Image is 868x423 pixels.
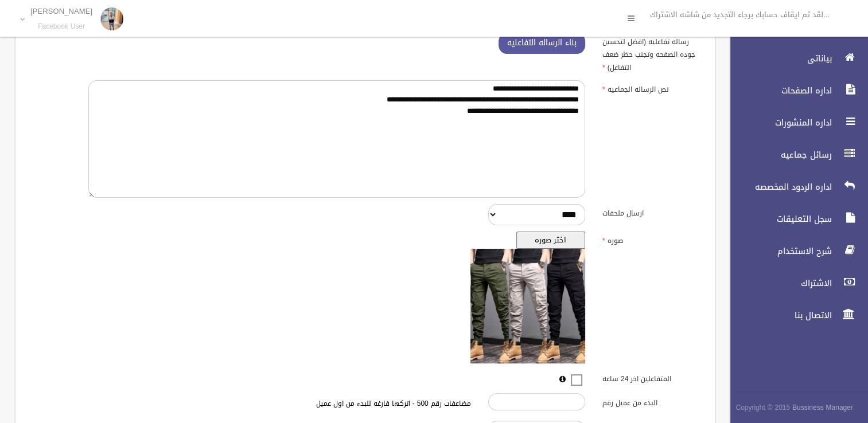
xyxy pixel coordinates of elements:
label: البدء من عميل رقم [594,393,708,409]
span: شرح الاستخدام [721,245,835,257]
span: الاشتراك [721,277,835,289]
label: المتفاعلين اخر 24 ساعه [594,370,708,386]
a: سجل التعليقات [721,206,868,232]
label: ارسال ملحقات [594,204,708,220]
h6: مضاعفات رقم 500 - اتركها فارغه للبدء من اول عميل [203,400,471,408]
label: رساله تفاعليه (افضل لتحسين جوده الصفحه وتجنب حظر ضعف التفاعل) [594,33,708,74]
a: اداره المنشورات [721,110,868,135]
span: Copyright © 2015 [735,401,790,414]
a: اداره الصفحات [721,78,868,103]
span: بياناتى [721,53,835,64]
span: الاتصال بنا [721,310,835,321]
span: رسائل جماعيه [721,149,835,160]
span: اداره المنشورات [721,117,835,128]
img: معاينه الصوره [470,249,585,363]
span: سجل التعليقات [721,213,835,225]
a: شرح الاستخدام [721,238,868,264]
label: صوره [594,232,708,248]
a: اداره الردود المخصصه [721,174,868,199]
button: بناء الرساله التفاعليه [499,33,585,54]
label: نص الرساله الجماعيه [594,80,708,96]
small: Facebook User [30,22,92,31]
span: اداره الردود المخصصه [721,181,835,193]
span: اداره الصفحات [721,85,835,96]
a: رسائل جماعيه [721,142,868,167]
a: بياناتى [721,46,868,71]
a: الاشتراك [721,271,868,296]
a: الاتصال بنا [721,303,868,328]
button: اختر صوره [516,232,585,249]
strong: Bussiness Manager [792,401,853,414]
p: [PERSON_NAME] [30,7,92,15]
